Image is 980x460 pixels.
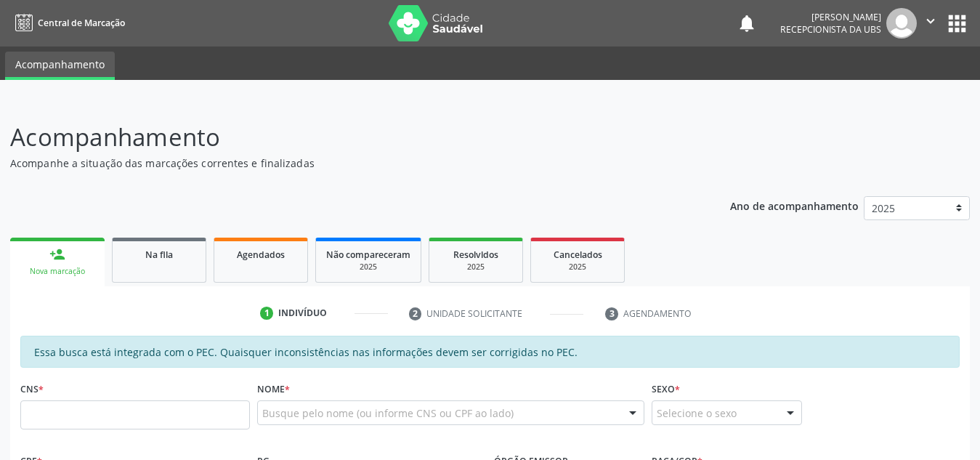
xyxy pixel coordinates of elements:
img: img [886,8,917,39]
a: Acompanhamento [5,52,115,80]
span: Selecione o sexo [657,405,737,421]
span: Na fila [145,249,173,261]
span: Recepcionista da UBS [780,23,881,36]
div: person_add [49,246,65,262]
span: Central de Marcação [38,17,125,29]
i:  [923,13,939,29]
div: Indivíduo [278,307,327,320]
div: Nova marcação [20,266,94,277]
div: 2025 [326,262,410,273]
span: Não compareceram [326,249,410,261]
div: 2025 [541,262,614,273]
label: CNS [20,378,44,400]
span: Resolvidos [453,249,498,261]
p: Acompanhamento [10,119,682,156]
button: notifications [737,13,757,33]
div: [PERSON_NAME] [780,11,881,23]
p: Acompanhe a situação das marcações correntes e finalizadas [10,156,682,171]
a: Central de Marcação [10,11,125,35]
span: Cancelados [554,249,602,261]
label: Nome [257,378,290,400]
button:  [917,8,944,39]
div: 2025 [440,262,512,273]
span: Agendados [237,249,285,261]
button: apps [944,11,970,36]
div: Essa busca está integrada com o PEC. Quaisquer inconsistências nas informações devem ser corrigid... [20,336,960,368]
p: Ano de acompanhamento [730,196,859,214]
div: 1 [260,307,273,320]
span: Busque pelo nome (ou informe CNS ou CPF ao lado) [262,405,514,421]
label: Sexo [652,378,680,400]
